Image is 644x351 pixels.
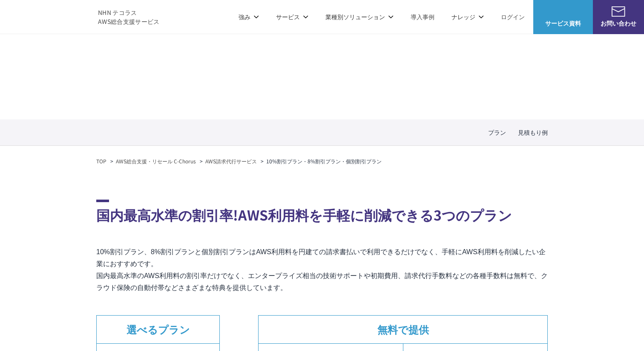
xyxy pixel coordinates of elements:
a: AWS総合支援・リセール C-Chorus [116,157,196,165]
span: サービス資料 [533,19,593,28]
p: 10%割引プラン、8%割引プランと個別割引プランはAWS利用料を円建ての請求書払いで利用できるだけでなく、手軽にAWS利用料を削減したい企業におすすめです。 国内最高水準のAWS利用料の割引率だ... [96,246,548,294]
dt: 無料で提供 [259,316,547,343]
p: ナレッジ [451,12,484,21]
p: 業種別ソリューション [325,12,394,21]
a: AWS請求代行サービス [205,157,257,165]
a: TOP [96,157,106,165]
span: お問い合わせ [593,19,644,28]
a: 導入事例 [411,12,434,21]
dt: 選べるプラン [97,316,219,343]
img: お問い合わせ [612,6,625,17]
img: AWS総合支援サービス C-Chorus [13,6,85,27]
p: サービス [276,12,308,21]
span: NHN テコラス AWS総合支援サービス [98,8,160,26]
span: AWS請求代行サービス [147,55,497,77]
a: プラン [488,128,506,137]
a: AWS総合支援サービス C-Chorus NHN テコラスAWS総合支援サービス [13,6,160,27]
img: AWS総合支援サービス C-Chorus サービス資料 [556,6,570,17]
p: 強み [239,12,259,21]
a: ログイン [501,12,525,21]
em: 10%割引プラン・8%割引プラン・個別割引プラン [266,157,382,165]
a: 見積もり例 [518,128,548,137]
h2: 国内最高水準の割引率!AWS利用料を手軽に削減できる3つのプラン [96,200,548,225]
span: 10%割引プラン・8%割引プラン ・個別割引プラン [147,77,497,99]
